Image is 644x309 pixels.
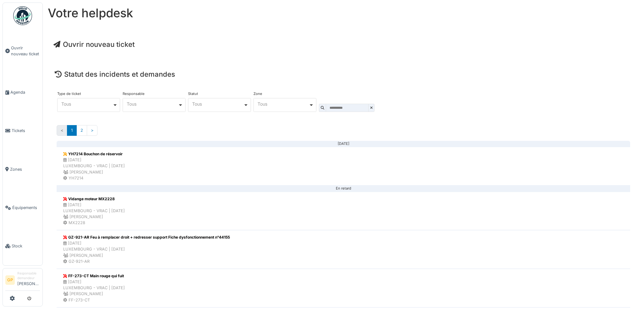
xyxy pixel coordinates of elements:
[63,297,125,303] div: FF-273-CT
[3,188,42,227] a: Équipements
[12,205,40,211] span: Équipements
[76,125,87,135] a: 2
[253,92,262,96] label: Zone
[3,227,42,265] a: Stock
[63,157,125,175] div: [DATE] LUXEMBOURG - VRAC | [DATE] [PERSON_NAME]
[53,40,135,48] a: Ouvrir nouveau ticket
[63,240,230,258] div: [DATE] LUXEMBOURG - VRAC | [DATE] [PERSON_NAME]
[63,196,125,202] div: Vidange moteur MX2228
[10,166,40,172] span: Zones
[57,92,81,96] label: Type de ticket
[10,89,40,95] span: Agenda
[258,102,309,106] div: Tous
[63,220,125,226] div: MX2228
[87,125,97,135] a: Suivant
[67,125,77,135] a: 1
[57,192,630,230] a: Vidange moteur MX2228 [DATE]LUXEMBOURG - VRAC | [DATE] [PERSON_NAME] MX2228
[127,102,178,106] div: Tous
[63,258,230,264] div: GZ-921-AR
[12,128,40,134] span: Tickets
[57,230,630,269] a: GZ-921-AR Feu à remplacer droit + redresser support Fiche dysfonctionnement n°44155 [DATE]LUXEMBO...
[17,271,40,289] li: [PERSON_NAME]
[57,147,630,185] a: YH7214 Bouchon de réservoir [DATE]LUXEMBOURG - VRAC | [DATE] [PERSON_NAME] YH7214
[63,175,125,181] div: YH7214
[3,29,42,73] a: Ouvrir nouveau ticket
[62,144,625,144] div: [DATE]
[62,188,625,189] div: En retard
[63,279,125,297] div: [DATE] LUXEMBOURG - VRAC | [DATE] [PERSON_NAME]
[3,112,42,150] a: Tickets
[55,70,632,78] h4: Statut des incidents et demandes
[63,235,230,240] div: GZ-921-AR Feu à remplacer droit + redresser support Fiche dysfonctionnement n°44155
[17,271,40,281] div: Responsable demandeur
[63,273,125,279] div: FF-273-CT Main rouge qui fuit
[188,92,198,96] label: Statut
[63,151,125,157] div: YH7214 Bouchon de réservoir
[12,243,40,249] span: Stock
[3,150,42,188] a: Zones
[13,6,32,25] img: Badge_color-CXgf-gQk.svg
[57,269,630,307] a: FF-273-CT Main rouge qui fuit [DATE]LUXEMBOURG - VRAC | [DATE] [PERSON_NAME] FF-273-CT
[192,102,243,106] div: Tous
[5,275,15,285] li: GP
[63,202,125,220] div: [DATE] LUXEMBOURG - VRAC | [DATE] [PERSON_NAME]
[3,73,42,111] a: Agenda
[123,92,145,96] label: Responsable
[61,102,113,106] div: Tous
[5,271,40,291] a: GP Responsable demandeur[PERSON_NAME]
[57,125,630,141] nav: Pages
[11,45,40,57] span: Ouvrir nouveau ticket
